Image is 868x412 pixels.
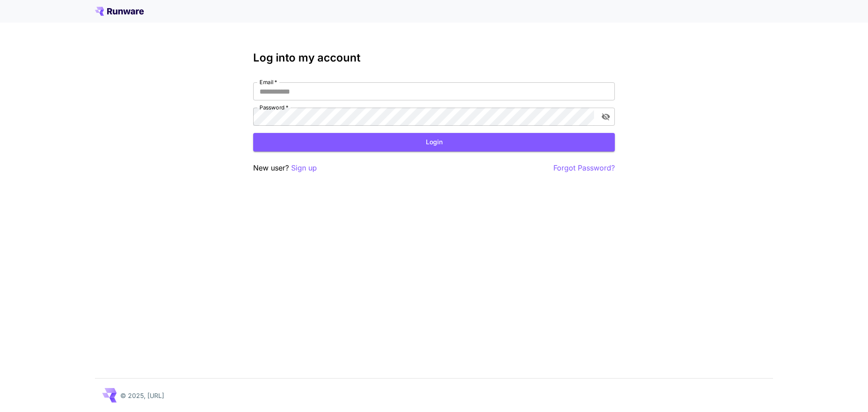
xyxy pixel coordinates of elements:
[253,162,317,174] p: New user?
[598,109,614,125] button: toggle password visibility
[553,162,615,174] button: Forgot Password?
[259,104,288,111] label: Password
[120,391,164,400] p: © 2025, [URL]
[259,78,277,86] label: Email
[291,162,317,174] button: Sign up
[253,52,615,64] h3: Log into my account
[253,133,615,152] button: Login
